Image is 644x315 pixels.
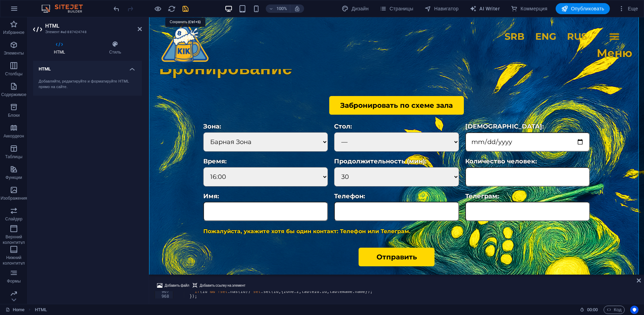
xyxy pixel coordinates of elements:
span: Код [607,306,622,314]
button: Добавить файл [156,281,190,290]
button: Код [604,306,625,314]
button: reload [167,4,176,13]
span: Коммерция [511,5,547,12]
p: Слайдер [5,216,22,222]
p: Формы [7,278,21,284]
p: Блоки [8,113,20,118]
img: Editor Logo [40,4,91,13]
span: Дизайн [342,5,369,12]
i: Отменить: Изменить HTML (Ctrl+Z) [113,5,120,13]
button: AI Writer [467,3,502,14]
h3: Элемент #ed-887424748 [45,29,128,35]
h4: HTML [33,41,88,55]
button: Страницы [377,3,416,14]
div: Добавляйте, редактируйте и форматируйте HTML прямо на сайте. [39,79,136,90]
button: Нажмите здесь, чтобы выйти из режима предварительного просмотра и продолжить редактирование [154,4,162,13]
i: Перезагрузить страницу [168,5,176,13]
p: Содержимое [1,92,27,97]
span: Добавить ссылку на элемент [199,281,245,290]
span: : [592,307,593,312]
p: Элементы [4,50,24,56]
h4: HTML [33,61,142,73]
h4: Стиль [88,41,142,55]
h6: 100% [276,4,287,13]
a: Щелкните для отмены выбора. Дважды щелкните, чтобы открыть Страницы [6,306,25,314]
span: AI Writer [470,5,500,12]
p: Функции [6,175,22,180]
button: save [181,4,189,13]
button: 100% [266,4,290,13]
span: Навигатор [425,5,459,12]
i: При изменении размера уровень масштабирования подстраивается автоматически в соответствии с выбра... [294,6,300,12]
p: Избранное [3,30,25,35]
span: Еще [618,5,638,12]
button: Дизайн [339,3,371,14]
button: Коммерция [508,3,550,14]
p: Аккордеон [3,133,24,139]
span: 00 00 [587,306,598,314]
button: Еще [615,3,641,14]
p: Изображения [1,195,27,201]
span: Щелкните, чтобы выбрать. Дважды щелкните, чтобы изменить [35,306,47,314]
button: Навигатор [422,3,461,14]
span: Опубликовать [561,5,604,12]
button: Usercentrics [630,306,638,314]
nav: breadcrumb [35,306,47,314]
button: undo [112,4,120,13]
h6: Время сеанса [580,306,598,314]
p: Таблицы [5,154,22,160]
button: Добавить ссылку на элемент [192,281,246,290]
span: Добавить файл [165,281,189,290]
button: Опубликовать [556,3,610,14]
div: Дизайн (Ctrl+Alt+Y) [339,3,371,14]
p: Столбцы [5,71,23,77]
span: Страницы [380,5,413,12]
div: 967 [155,289,174,294]
h2: HTML [45,23,142,29]
div: 968 [155,294,174,299]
